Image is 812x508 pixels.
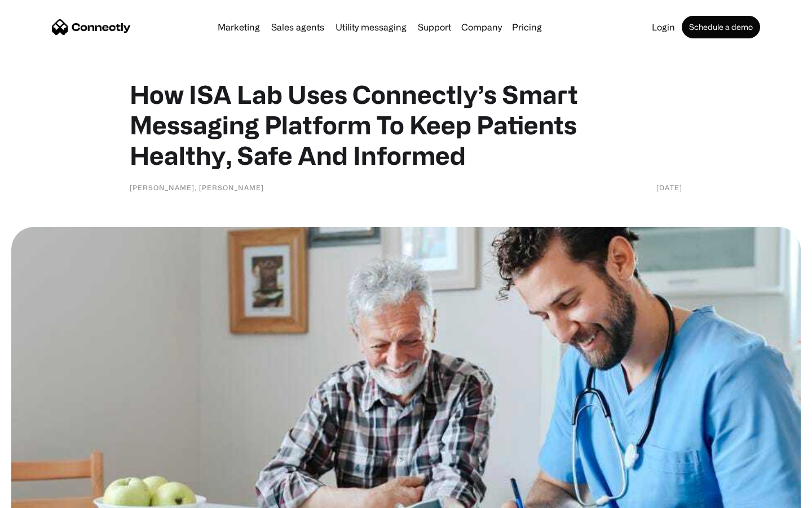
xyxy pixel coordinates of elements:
[682,16,760,38] a: Schedule a demo
[647,23,679,32] a: Login
[507,23,546,32] a: Pricing
[413,23,456,32] a: Support
[461,19,502,35] div: Company
[656,182,682,193] div: [DATE]
[331,23,411,32] a: Utility messaging
[130,79,682,170] h1: How ISA Lab Uses Connectly’s Smart Messaging Platform To Keep Patients Healthy, Safe And Informed
[267,23,329,32] a: Sales agents
[11,488,68,504] aside: Language selected: English
[130,182,264,193] div: [PERSON_NAME], [PERSON_NAME]
[213,23,264,32] a: Marketing
[23,488,68,504] ul: Language list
